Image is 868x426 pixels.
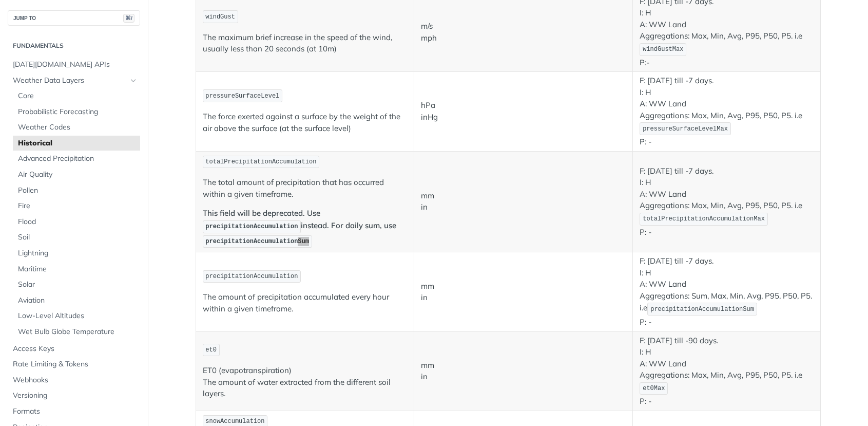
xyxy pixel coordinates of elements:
[643,46,683,53] span: windGustMax
[643,125,728,133] span: pressureSurfaceLevelMax
[13,293,140,308] a: Aviation
[18,201,138,211] span: Fire
[8,373,140,388] a: Webhooks
[13,262,140,277] a: Maritime
[13,151,140,166] a: Advanced Precipitation
[13,308,140,324] a: Low-Level Altitudes
[18,154,138,164] span: Advanced Precipitation
[13,246,140,261] a: Lightning
[13,88,140,104] a: Core
[205,13,235,21] span: windGust
[8,341,140,357] a: Access Keys
[13,344,138,354] span: Access Keys
[643,385,665,392] span: et0Max
[18,264,138,274] span: Maritime
[205,346,217,354] span: et0
[640,335,813,408] p: F: [DATE] till -90 days. I: H A: WW Land Aggregations: Max, Min, Avg, P95, P50, P5. i.e P: -
[421,281,626,304] p: mm in
[421,100,626,123] p: hPa inHg
[421,21,626,44] p: m/s mph
[205,158,316,165] span: totalPrecipitationAccumulation
[13,375,138,385] span: Webhooks
[640,75,813,147] p: F: [DATE] till -7 days. I: H A: WW Land Aggregations: Max, Min, Avg, P95, P50, P5. i.e P: -
[18,248,138,258] span: Lightning
[18,170,138,180] span: Air Quality
[13,60,138,70] span: [DATE][DOMAIN_NAME] APIs
[13,214,140,230] a: Flood
[205,273,298,280] span: precipitationAccumulation
[205,238,309,245] span: precipitationAccumulationSum
[18,295,138,306] span: Aviation
[13,324,140,340] a: Wet Bulb Globe Temperature
[13,120,140,135] a: Weather Codes
[18,138,138,149] span: Historical
[203,177,408,200] p: The total amount of precipitation that has occurred within a given timeframe.
[8,73,140,88] a: Weather Data LayersHide subpages for Weather Data Layers
[123,14,134,23] span: ⌘/
[8,357,140,372] a: Rate Limiting & Tokens
[18,107,138,117] span: Probabilistic Forecasting
[13,359,138,369] span: Rate Limiting & Tokens
[13,167,140,182] a: Air Quality
[13,76,127,86] span: Weather Data Layers
[8,41,140,50] h2: Fundamentals
[8,388,140,403] a: Versioning
[18,311,138,321] span: Low-Level Altitudes
[13,104,140,120] a: Probabilistic Forecasting
[205,92,279,100] span: pressureSurfaceLevel
[13,277,140,292] a: Solar
[203,111,408,134] p: The force exerted against a surface by the weight of the air above the surface (at the surface le...
[421,360,626,383] p: mm in
[640,255,813,328] p: F: [DATE] till -7 days. I: H A: WW Land Aggregations: Sum, Max, Min, Avg, P95, P50, P5. i.e P: -
[650,306,754,313] span: precipitationAccumulationSum
[205,418,264,425] span: snowAccumulation
[18,280,138,290] span: Solar
[203,32,408,55] p: The maximum brief increase in the speed of the wind, usually less than 20 seconds (at 10m)
[203,208,397,245] strong: This field will be deprecated. Use instead. For daily sum, use
[18,186,138,196] span: Pollen
[18,232,138,243] span: Soil
[129,77,138,85] button: Hide subpages for Weather Data Layers
[8,404,140,419] a: Formats
[640,165,813,238] p: F: [DATE] till -7 days. I: H A: WW Land Aggregations: Max, Min, Avg, P95, P50, P5. i.e P: -
[18,91,138,101] span: Core
[205,223,298,230] span: precipitationAccumulation
[8,57,140,72] a: [DATE][DOMAIN_NAME] APIs
[13,183,140,198] a: Pollen
[8,10,140,26] button: JUMP TO⌘/
[18,217,138,227] span: Flood
[13,391,138,401] span: Versioning
[18,327,138,337] span: Wet Bulb Globe Temperature
[13,136,140,151] a: Historical
[203,365,408,400] p: ET0 (evapotranspiration) The amount of water extracted from the different soil layers.
[13,198,140,214] a: Fire
[421,190,626,213] p: mm in
[13,406,138,417] span: Formats
[18,122,138,133] span: Weather Codes
[13,230,140,245] a: Soil
[643,215,765,223] span: totalPrecipitationAccumulationMax
[203,291,408,314] p: The amount of precipitation accumulated every hour within a given timeframe.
